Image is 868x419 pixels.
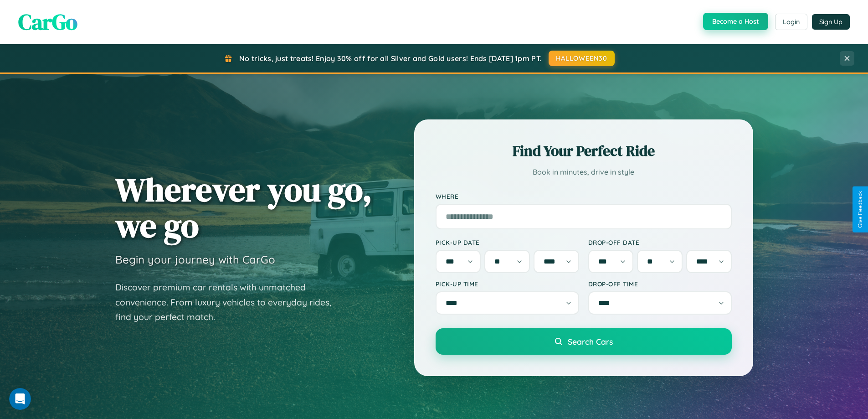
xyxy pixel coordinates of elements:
label: Drop-off Time [588,280,732,288]
label: Drop-off Date [588,238,732,246]
span: CarGo [18,7,77,37]
button: Login [775,14,807,30]
h3: Begin your journey with CarGo [115,253,275,266]
span: Search Cars [568,336,613,347]
button: HALLOWEEN30 [549,51,615,66]
button: Search Cars [436,328,732,355]
p: Discover premium car rentals with unmatched convenience. From luxury vehicles to everyday rides, ... [115,280,343,325]
h2: Find Your Perfect Ride [436,141,732,161]
p: Book in minutes, drive in style [436,166,732,179]
iframe: Intercom live chat [9,388,31,410]
label: Pick-up Date [436,238,579,246]
div: Give Feedback [857,191,863,228]
button: Sign Up [812,14,850,30]
button: Become a Host [703,13,768,30]
label: Pick-up Time [436,280,579,288]
h1: Wherever you go, we go [115,171,372,243]
span: No tricks, just treats! Enjoy 30% off for all Silver and Gold users! Ends [DATE] 1pm PT. [239,54,542,63]
label: Where [436,192,732,200]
